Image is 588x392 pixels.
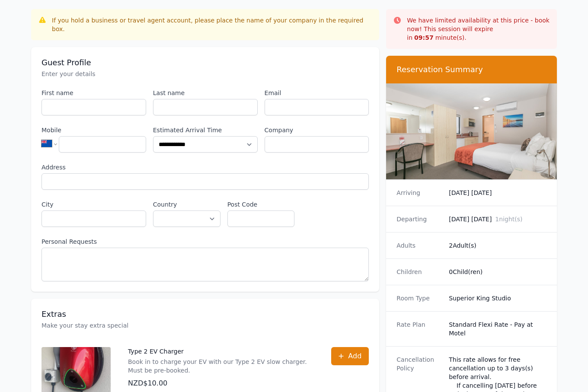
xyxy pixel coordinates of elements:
h3: Extras [42,309,369,319]
label: Mobile [42,126,146,134]
dd: [DATE] [DATE] [449,215,546,223]
label: City [42,200,146,209]
div: If you hold a business or travel agent account, please place the name of your company in the requ... [52,16,372,33]
dt: Room Type [396,294,442,303]
dt: Adults [396,241,442,250]
dt: Arriving [396,188,442,197]
button: Add [331,347,369,365]
dt: Children [396,268,442,276]
p: Make your stay extra special [42,321,369,330]
label: Last name [153,89,258,97]
label: Company [265,126,369,134]
label: Country [153,200,220,209]
label: Post Code [227,200,295,209]
dt: Departing [396,215,442,223]
dd: Superior King Studio [449,294,546,303]
label: Address [42,163,369,172]
label: Estimated Arrival Time [153,126,258,134]
p: Type 2 EV Charger [128,347,314,356]
h3: Guest Profile [42,57,369,68]
label: Personal Requests [42,237,369,246]
img: Superior King Studio [386,83,557,179]
p: We have limited availability at this price - book now! This session will expire in minute(s). [407,16,550,42]
span: Add [348,351,361,361]
dd: [DATE] [DATE] [449,188,546,197]
label: First name [42,89,146,97]
dd: 0 Child(ren) [449,268,546,276]
p: Book in to charge your EV with our Type 2 EV slow charger. Must be pre-booked. [128,357,314,375]
dt: Rate Plan [396,320,442,338]
dd: 2 Adult(s) [449,241,546,250]
p: Enter your details [42,70,369,78]
strong: 09 : 57 [414,34,434,41]
span: 1 night(s) [495,216,522,223]
dd: Standard Flexi Rate - Pay at Motel [449,320,546,338]
h3: Reservation Summary [396,64,546,75]
label: Email [265,89,369,97]
p: NZD$10.00 [128,378,314,389]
